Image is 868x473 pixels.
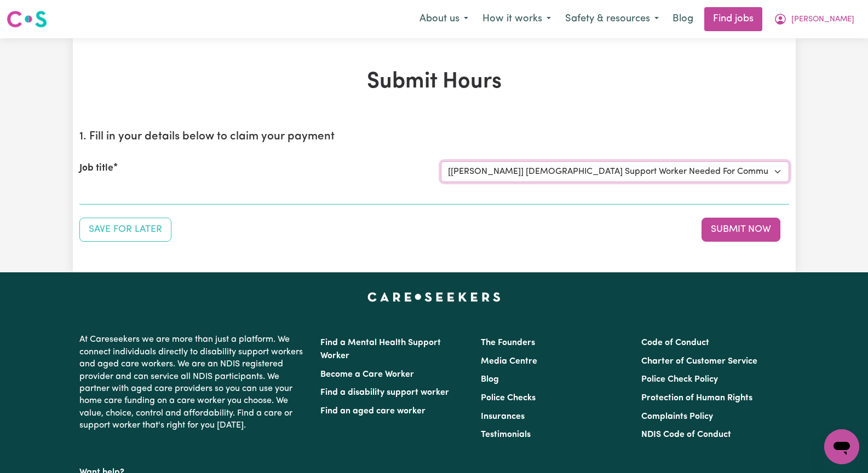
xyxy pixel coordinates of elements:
[558,8,666,31] button: Safety & resources
[79,130,789,144] h2: 1. Fill in your details below to claim your payment
[641,375,718,384] a: Police Check Policy
[824,429,859,464] iframe: Button to launch messaging window
[481,430,531,439] a: Testimonials
[79,161,113,176] label: Job title
[481,338,535,347] a: The Founders
[7,7,47,32] a: Careseekers logo
[641,357,757,366] a: Charter of Customer Service
[320,338,441,360] a: Find a Mental Health Support Worker
[641,430,731,439] a: NDIS Code of Conduct
[412,8,475,31] button: About us
[79,218,171,242] button: Save your job report
[641,338,709,347] a: Code of Conduct
[641,412,713,421] a: Complaints Policy
[791,14,854,26] span: [PERSON_NAME]
[481,375,499,384] a: Blog
[704,7,762,31] a: Find jobs
[7,9,47,29] img: Careseekers logo
[320,370,414,379] a: Become a Care Worker
[79,329,307,436] p: At Careseekers we are more than just a platform. We connect individuals directly to disability su...
[79,69,789,95] h1: Submit Hours
[320,388,449,397] a: Find a disability support worker
[320,407,426,416] a: Find an aged care worker
[481,412,525,421] a: Insurances
[767,8,861,31] button: My Account
[702,218,780,242] button: Submit your job report
[367,292,501,301] a: Careseekers home page
[481,394,536,402] a: Police Checks
[475,8,558,31] button: How it works
[641,394,752,402] a: Protection of Human Rights
[481,357,537,366] a: Media Centre
[666,7,700,31] a: Blog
